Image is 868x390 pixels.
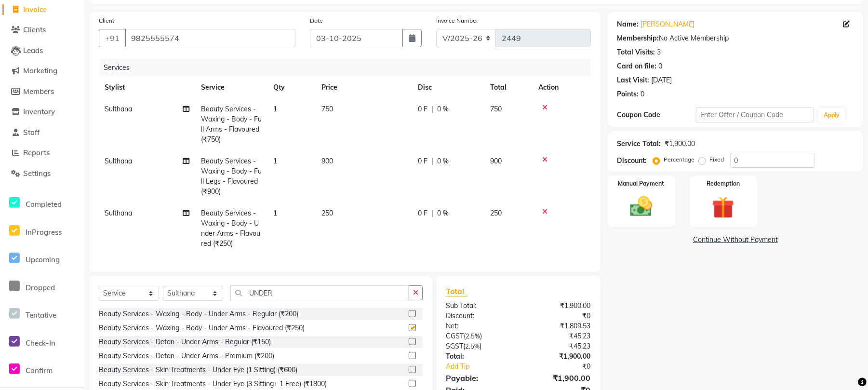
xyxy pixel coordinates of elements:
div: Net: [439,321,518,331]
div: Coupon Code [617,110,696,120]
div: Card on file: [617,61,657,71]
a: Members [2,86,82,97]
th: Service [195,77,267,98]
th: Total [484,77,533,98]
label: Invoice Number [436,16,478,25]
label: Manual Payment [618,179,665,188]
div: Beauty Services - Waxing - Body - Under Arms - Regular (₹200) [99,309,298,319]
a: Reports [2,148,82,159]
div: Beauty Services - Skin Treatments - Under Eye (1 Sitting) (₹600) [99,365,297,375]
a: Settings [2,168,82,179]
span: 750 [321,105,333,113]
div: ₹1,809.53 [518,321,598,331]
span: Completed [26,200,62,209]
a: Inventory [2,107,82,118]
div: Discount: [439,311,518,321]
span: Inventory [23,107,55,116]
span: SGST [446,342,463,350]
a: Marketing [2,66,82,77]
div: Beauty Services - Waxing - Body - Under Arms - Flavoured (₹250) [99,323,305,333]
span: 0 % [437,208,449,218]
span: 750 [490,105,502,113]
div: ₹1,900.00 [518,351,598,362]
div: No Active Membership [617,33,854,43]
div: Beauty Services - Detan - Under Arms - Premium (₹200) [99,351,274,361]
span: Sulthana [105,157,132,165]
input: Search by Name/Mobile/Email/Code [125,29,295,47]
span: Beauty Services - Waxing - Body - Under Arms - Flavoured (₹250) [201,209,260,248]
div: ₹0 [518,311,598,321]
button: Apply [818,108,845,122]
span: Sulthana [105,209,132,217]
th: Action [533,77,591,98]
div: Payable: [439,372,518,384]
a: Clients [2,25,82,36]
span: 2.5% [465,342,480,350]
img: _gift.svg [705,194,741,221]
span: 0 F [418,156,427,166]
input: Search or Scan [230,285,409,300]
span: | [431,156,433,166]
span: 0 F [418,104,427,114]
label: Client [99,16,114,25]
span: Invoice [23,5,47,14]
th: Price [316,77,412,98]
span: Beauty Services - Waxing - Body - Full Legs - Flavoured (₹900) [201,157,262,196]
span: 900 [490,157,502,165]
span: Leads [23,46,43,55]
div: ₹45.23 [518,331,598,341]
span: InProgress [26,228,62,237]
span: Members [23,87,54,96]
span: Dropped [26,283,55,292]
span: 900 [321,157,333,165]
input: Enter Offer / Coupon Code [696,108,814,122]
span: Check-In [26,338,55,348]
div: Beauty Services - Detan - Under Arms - Regular (₹150) [99,337,271,347]
span: | [431,208,433,218]
div: ₹0 [532,362,598,372]
a: Continue Without Payment [610,235,861,245]
a: Staff [2,127,82,138]
img: _cash.svg [623,194,659,219]
span: 1 [273,157,277,165]
span: 1 [273,105,277,113]
div: Beauty Services - Skin Treatments - Under Eye (3 Sitting+ 1 Free) (₹1800) [99,379,327,389]
span: Confirm [26,366,53,375]
button: +91 [99,29,126,47]
a: Leads [2,45,82,56]
th: Disc [412,77,484,98]
span: Total [446,286,468,296]
label: Redemption [707,179,740,188]
div: Last Visit: [617,75,650,85]
div: [DATE] [652,75,672,85]
a: Add Tip [439,362,532,372]
span: 0 % [437,104,449,114]
span: 0 F [418,208,427,218]
span: | [431,104,433,114]
div: Discount: [617,156,647,166]
div: ( ) [439,341,518,351]
div: ( ) [439,331,518,341]
div: 0 [641,89,645,99]
span: 1 [273,209,277,217]
div: ₹45.23 [518,341,598,351]
span: 250 [321,209,333,217]
span: Reports [23,148,50,157]
div: Services [100,59,598,77]
span: 0 % [437,156,449,166]
div: Sub Total: [439,301,518,311]
span: Marketing [23,66,57,75]
div: ₹1,900.00 [518,301,598,311]
div: ₹1,900.00 [518,372,598,384]
span: 250 [490,209,502,217]
span: Beauty Services - Waxing - Body - Full Arms - Flavoured (₹750) [201,105,262,144]
span: Clients [23,25,46,34]
span: Staff [23,128,40,137]
span: Upcoming [26,255,60,264]
span: Sulthana [105,105,132,113]
label: Fixed [710,155,724,164]
label: Percentage [664,155,695,164]
a: [PERSON_NAME] [641,19,695,29]
div: Points: [617,89,639,99]
div: 3 [657,47,661,57]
